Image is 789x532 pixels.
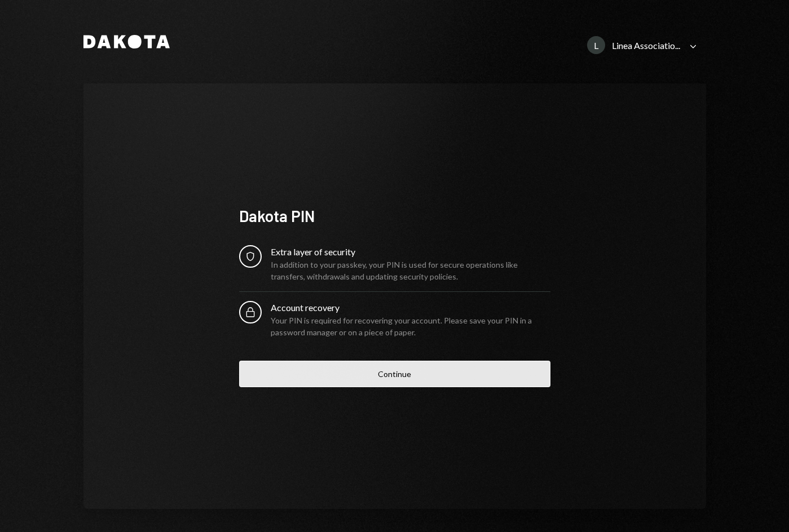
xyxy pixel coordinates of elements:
div: Your PIN is required for recovering your account. Please save your PIN in a password manager or o... [271,314,550,338]
div: L [587,36,605,54]
div: In addition to your passkey, your PIN is used for secure operations like transfers, withdrawals a... [271,259,550,282]
div: Dakota PIN [239,205,550,227]
div: Linea Associatio... [612,40,680,51]
div: Account recovery [271,301,550,314]
button: Continue [239,361,550,387]
div: Extra layer of security [271,245,550,259]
